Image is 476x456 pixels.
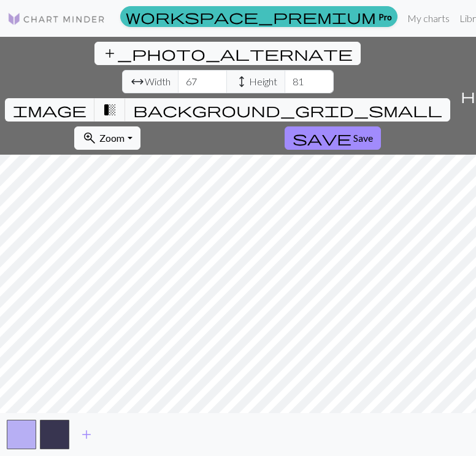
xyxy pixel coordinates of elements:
[79,426,94,443] span: add
[99,132,125,144] span: Zoom
[126,8,376,25] span: workspace_premium
[130,73,145,90] span: arrow_range
[102,45,353,62] span: add_photo_alternate
[353,132,373,144] span: Save
[293,129,351,147] span: save
[13,101,86,118] span: image
[120,6,397,27] a: Pro
[402,6,455,31] a: My charts
[74,126,140,150] button: Zoom
[234,73,249,90] span: height
[7,12,106,26] img: Logo
[133,101,442,118] span: background_grid_small
[285,126,381,150] button: Save
[145,74,171,89] span: Width
[102,101,117,118] span: transition_fade
[82,129,97,147] span: zoom_in
[71,423,102,446] button: Add color
[249,74,277,89] span: Height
